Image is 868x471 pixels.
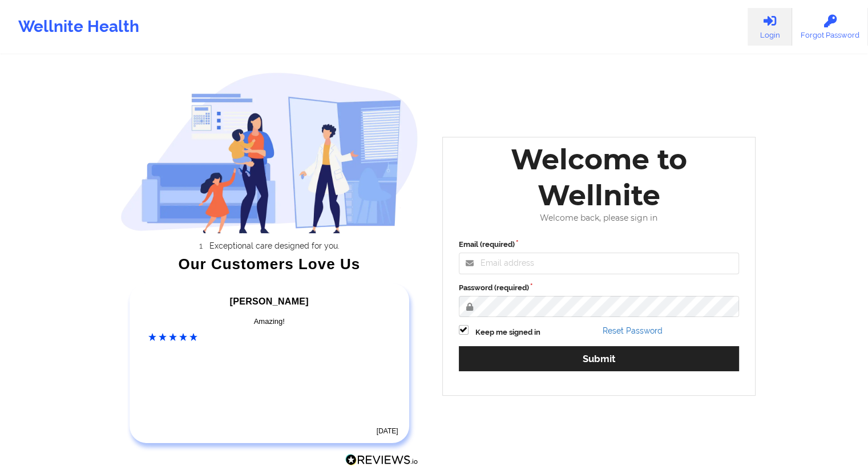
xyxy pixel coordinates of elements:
li: Exceptional care designed for you. [131,241,418,250]
input: Email address [459,253,740,274]
label: Keep me signed in [475,327,540,338]
a: Forgot Password [792,8,868,46]
a: Login [748,8,792,46]
label: Password (required) [459,282,740,294]
span: [PERSON_NAME] [230,297,309,306]
div: Amazing! [148,316,390,327]
img: Reviews.io Logo [345,454,418,466]
label: Email (required) [459,239,740,250]
button: Submit [459,346,740,371]
div: Welcome back, please sign in [451,213,748,223]
a: Reset Password [603,326,663,335]
div: Our Customers Love Us [120,258,418,270]
a: Reviews.io Logo [345,454,418,469]
div: Welcome to Wellnite [451,141,748,213]
time: [DATE] [377,427,398,435]
img: wellnite-auth-hero_200.c722682e.png [120,72,418,233]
